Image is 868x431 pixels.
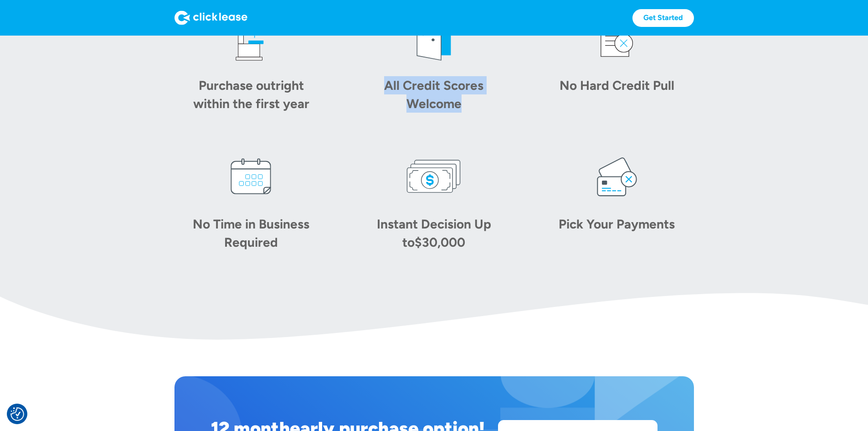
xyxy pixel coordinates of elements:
[553,215,681,233] div: Pick Your Payments
[553,76,681,94] div: No Hard Credit Pull
[187,215,315,251] div: No Time in Business Required
[632,9,694,27] a: Get Started
[590,10,644,65] img: credit icon
[406,149,461,204] img: money icon
[370,76,498,113] div: All Credit Scores Welcome
[590,149,644,204] img: card icon
[10,407,24,421] button: Consent Preferences
[224,10,278,65] img: drill press icon
[175,10,247,25] img: Logo
[377,216,491,250] div: Instant Decision Up to
[224,149,278,204] img: calendar icon
[406,10,461,65] img: welcome icon
[10,407,24,421] img: Revisit consent button
[187,76,315,113] div: Purchase outright within the first year
[415,234,465,250] div: $30,000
